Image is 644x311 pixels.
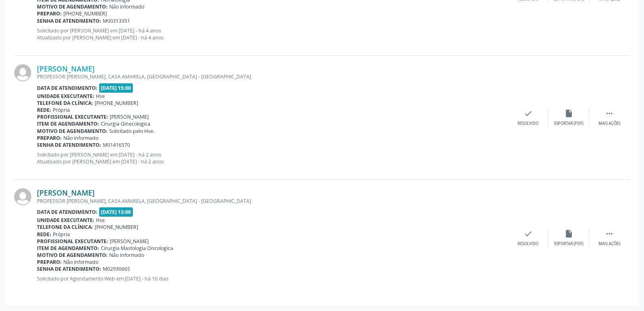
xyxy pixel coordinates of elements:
span: Cirurgia Mastologia Oncologica [101,245,173,252]
p: Solicitado por Agendamento Web em [DATE] - há 10 dias [37,275,508,282]
span: Cirurgia Ginecologica [101,120,150,127]
span: [DATE] 13:00 [99,207,133,217]
b: Rede: [37,231,51,238]
b: Unidade executante: [37,217,94,224]
div: PROFESSOR [PERSON_NAME], CASA AMARELA, [GEOGRAPHIC_DATA] - [GEOGRAPHIC_DATA] [37,73,508,80]
i:  [605,229,614,238]
span: Hse [96,217,105,224]
p: Solicitado por [PERSON_NAME] em [DATE] - há 4 anos Atualizado por [PERSON_NAME] em [DATE] - há 4 ... [37,27,508,41]
b: Preparo: [37,259,62,265]
div: Mais ações [598,121,620,126]
span: Própria [53,231,70,238]
div: Exportar (PDF) [554,121,583,126]
i: check [524,109,533,118]
b: Item de agendamento: [37,120,99,127]
b: Data de atendimento: [37,85,98,91]
div: Exportar (PDF) [554,241,583,247]
span: Hse [96,93,105,100]
i: insert_drive_file [564,109,573,118]
span: Não informado [63,135,98,141]
b: Motivo de agendamento: [37,128,108,135]
b: Senha de atendimento: [37,265,101,272]
span: Não informado [109,252,144,259]
span: [PERSON_NAME] [110,113,149,120]
img: img [14,188,31,205]
i: check [524,229,533,238]
span: [PERSON_NAME] [110,238,149,245]
span: Não informado [109,3,144,10]
i: insert_drive_file [564,229,573,238]
div: Resolvido [518,241,538,247]
span: Solicitado pelo Hse. [109,128,154,135]
b: Preparo: [37,10,62,17]
span: Própria [53,107,70,113]
i:  [605,109,614,118]
b: Senha de atendimento: [37,141,101,148]
b: Unidade executante: [37,93,94,100]
span: [PHONE_NUMBER] [95,224,138,231]
span: M01416570 [103,141,130,148]
div: Mais ações [598,241,620,247]
b: Senha de atendimento: [37,17,101,24]
b: Motivo de agendamento: [37,252,108,259]
span: M00313351 [103,17,130,24]
span: [DATE] 15:00 [99,83,133,93]
a: [PERSON_NAME] [37,64,95,73]
div: Resolvido [518,121,538,126]
span: [PHONE_NUMBER] [63,10,107,17]
p: Solicitado por [PERSON_NAME] em [DATE] - há 2 anos Atualizado por [PERSON_NAME] em [DATE] - há 2 ... [37,151,508,165]
a: [PERSON_NAME] [37,188,95,197]
b: Profissional executante: [37,113,108,120]
div: PROFESSOR [PERSON_NAME], CASA AMARELA, [GEOGRAPHIC_DATA] - [GEOGRAPHIC_DATA] [37,198,508,204]
span: [PHONE_NUMBER] [95,100,138,107]
b: Telefone da clínica: [37,100,93,107]
b: Profissional executante: [37,238,108,245]
b: Rede: [37,107,51,113]
b: Item de agendamento: [37,245,99,252]
b: Data de atendimento: [37,209,98,215]
span: M02930665 [103,265,130,272]
b: Preparo: [37,135,62,141]
b: Motivo de agendamento: [37,3,108,10]
img: img [14,64,31,81]
span: Não informado [63,259,98,265]
b: Telefone da clínica: [37,224,93,231]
